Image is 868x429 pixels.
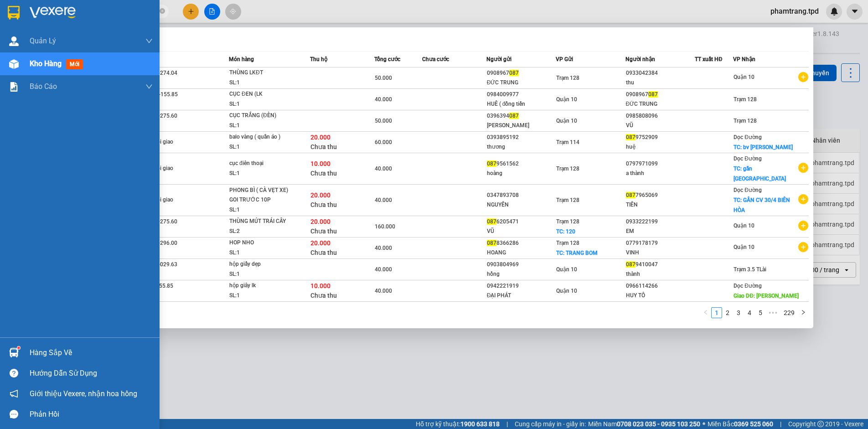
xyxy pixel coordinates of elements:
span: Quận 10 [13,33,37,40]
span: Chưa thu [310,249,337,256]
span: Quản Lý [30,35,56,47]
strong: VP: SĐT: [3,33,88,40]
li: Next 5 Pages [766,307,780,318]
div: 0396394 [487,111,555,121]
span: Trạm 128 [734,96,757,103]
span: notification [10,389,18,398]
span: 087 [487,218,496,225]
div: SL: 1 [229,169,298,179]
span: close-circle [160,7,165,16]
span: 160.000 [375,223,395,230]
img: warehouse-icon [9,59,19,69]
span: Trạm 128 [734,118,757,124]
span: Giới thiệu Vexere, nhận hoa hồng [30,388,137,399]
img: solution-icon [9,82,19,92]
div: EM [626,227,694,236]
span: 087 [648,91,658,98]
img: logo-vxr [8,6,20,20]
span: Trạm 128 [556,240,579,246]
span: right [801,310,806,315]
div: balo vàng ( quần áo ) [229,132,298,142]
span: Chưa thu [310,227,337,235]
div: 9410047 [626,260,694,269]
div: Hàng sắp về [30,346,153,360]
span: Dọc Đường [734,283,762,289]
span: left [703,310,708,315]
div: hồng [487,269,555,279]
div: VINH [626,248,694,258]
span: TC: TRANG BOM [556,250,598,256]
a: 5 [755,308,765,318]
a: 4 [744,308,754,318]
span: Thu hộ [310,56,327,62]
div: ĐỨC TRUNG [487,78,555,88]
span: 087 [626,192,635,198]
div: VŨ [626,121,694,130]
div: hộp giấy dẹp [229,259,298,269]
span: Chưa thu [310,143,337,150]
span: Quận 10 [734,244,754,250]
span: 40.000 [375,266,392,273]
li: 229 [780,307,798,318]
div: HUÊ ( đồng tiến [487,99,555,109]
div: 0779178179 [626,238,694,248]
span: 40.000 [375,165,392,172]
span: Người gửi [486,56,511,62]
span: 50.000 [375,75,392,81]
div: 9561562 [487,159,555,169]
div: 0942221919 [487,281,555,291]
span: Dọc Đường [734,134,762,140]
div: 0908967 [626,90,694,99]
span: Quận 10 [556,266,577,273]
span: plus-circle [798,72,808,82]
div: 6205471 [487,217,555,227]
span: Quận 10 [556,288,577,294]
button: left [700,307,711,318]
span: Dọc Đường [734,187,762,193]
span: Chưa cước [422,56,449,62]
div: [PERSON_NAME] [487,121,555,130]
span: Quận 10 [734,74,754,80]
span: Báo cáo [30,81,57,92]
span: Trạm 128 [556,197,579,203]
span: message [10,410,18,419]
li: 3 [733,307,744,318]
div: 0984009977 [487,90,555,99]
div: CỤC ĐEN (LK [229,89,298,99]
span: Chưa thu [310,201,337,208]
span: thy CMND: [26,66,59,73]
a: 2 [723,308,733,318]
span: VP Gửi [556,56,573,62]
span: down [145,37,153,45]
div: VŨ [487,227,555,236]
span: Trạm 3.5 TLài [734,266,766,273]
span: Tổng cước [374,56,400,62]
div: 0393895192 [487,133,555,142]
strong: CTY XE KHÁCH [39,11,98,21]
span: PHIẾU GIAO HÀNG [26,40,98,50]
img: warehouse-icon [9,348,19,357]
div: hộp giây lk [229,281,298,291]
div: THÙNG MÚT TRÁI CÂY [229,217,298,227]
span: 60.000 [375,139,392,145]
span: mới [66,59,83,69]
div: CỤC TRẮNG (ĐÈN) [229,111,298,121]
div: 0347893708 [487,191,555,200]
span: Chưa thu [310,292,337,299]
div: thành [626,269,694,279]
span: 0907696988 [52,33,88,40]
div: thu [626,78,694,88]
div: cục điên thoại [229,159,298,169]
div: PHONG BÌ ( CÀ VẸT XE) GOI TRƯỚC 10P [229,186,298,205]
li: 5 [755,307,766,318]
div: SL: 1 [229,291,298,301]
a: 229 [781,308,797,318]
span: Quận 10 [556,118,577,124]
span: 40.000 [375,288,392,294]
span: close-circle [160,8,165,14]
span: 10.000 [310,282,331,289]
div: 0933222199 [626,217,694,227]
li: 2 [722,307,733,318]
span: question-circle [10,369,18,377]
div: 0908967 [487,68,555,78]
